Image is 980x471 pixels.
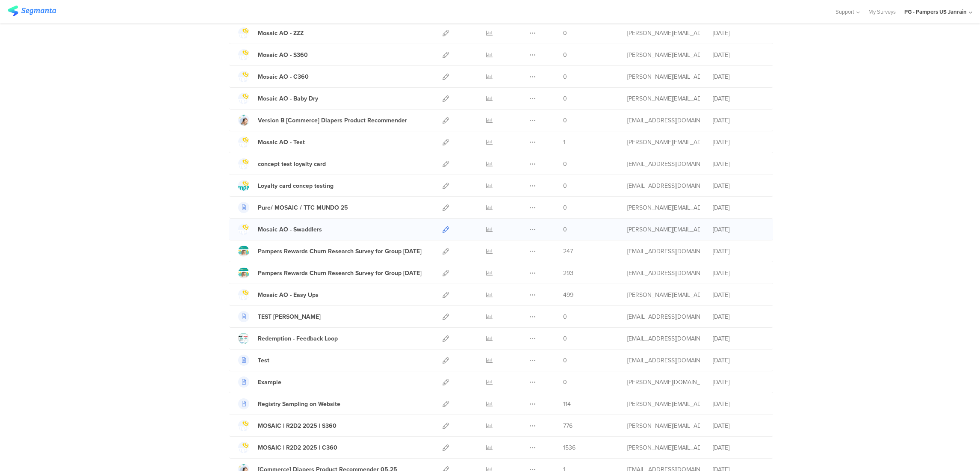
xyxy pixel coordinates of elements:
div: [DATE] [713,29,764,38]
div: [DATE] [713,225,764,234]
a: Loyalty card concep testing [238,180,334,191]
div: Mosaic AO - Baby Dry [258,94,318,103]
span: 0 [563,356,567,365]
span: 776 [563,421,573,430]
div: simanski.c@pg.com [627,94,700,103]
div: TEST Jasmin [258,312,321,321]
div: Mosaic AO - Easy Ups [258,290,319,299]
div: Redemption - Feedback Loop [258,334,338,343]
div: [DATE] [713,378,764,387]
a: Mosaic AO - ZZZ [238,27,304,39]
div: cardosoteixeiral.c@pg.com [627,160,700,169]
div: Mosaic AO - S360 [258,50,308,59]
div: fjaili.r@pg.com [627,269,700,278]
div: simanski.c@pg.com [627,225,700,234]
div: Example [258,378,281,387]
div: [DATE] [713,203,764,212]
img: segmanta logo [8,6,56,16]
div: simanski.c@pg.com [627,400,700,409]
div: Mosaic AO - C360 [258,72,309,81]
div: simanski.c@pg.com [627,203,700,212]
a: Registry Sampling on Website [238,398,340,409]
div: zanolla.l@pg.com [627,334,700,343]
div: Mosaic AO - Test [258,138,305,147]
div: Pure/ MOSAIC / TTC MUNDO 25 [258,203,348,212]
span: 0 [563,50,567,59]
span: 499 [563,290,573,299]
div: [DATE] [713,400,764,409]
div: simanski.c@pg.com [627,290,700,299]
a: Mosaic AO - Test [238,136,305,148]
div: Version B [Commerce] Diapers Product Recommender [258,116,407,125]
div: Pampers Rewards Churn Research Survey for Group 1 July 2025 [258,269,422,278]
div: simanski.c@pg.com [627,72,700,81]
a: Test [238,355,269,366]
a: TEST [PERSON_NAME] [238,311,321,322]
span: 0 [563,160,567,169]
span: 0 [563,378,567,387]
div: csordas.lc@pg.com [627,378,700,387]
div: simanski.c@pg.com [627,443,700,452]
div: MOSAIC | R2D2 2025 | C360 [258,443,337,452]
div: Mosaic AO - ZZZ [258,29,304,38]
a: Mosaic AO - Swaddlers [238,224,322,235]
div: [DATE] [713,181,764,190]
div: simanski.c@pg.com [627,138,700,147]
span: 0 [563,203,567,212]
div: zanolla.l@pg.com [627,356,700,365]
span: 0 [563,94,567,103]
a: Mosaic AO - C360 [238,71,309,82]
span: 0 [563,72,567,81]
a: Mosaic AO - S360 [238,49,308,60]
div: [DATE] [713,94,764,103]
span: 247 [563,247,573,256]
span: 0 [563,334,567,343]
a: Pampers Rewards Churn Research Survey for Group [DATE] [238,246,422,257]
div: [DATE] [713,269,764,278]
div: [DATE] [713,160,764,169]
div: [DATE] [713,50,764,59]
span: 0 [563,181,567,190]
div: [DATE] [713,312,764,321]
div: cardosoteixeiral.c@pg.com [627,181,700,190]
div: [DATE] [713,443,764,452]
a: MOSAIC | R2D2 2025 | C360 [238,442,337,453]
div: Loyalty card concep testing [258,181,334,190]
div: simanski.c@pg.com [627,421,700,430]
span: 1 [563,138,565,147]
div: [DATE] [713,356,764,365]
span: 0 [563,116,567,125]
a: Mosaic AO - Easy Ups [238,289,319,300]
div: Registry Sampling on Website [258,400,340,409]
div: [DATE] [713,290,764,299]
div: MOSAIC | R2D2 2025 | S360 [258,421,337,430]
a: Redemption - Feedback Loop [238,333,338,344]
div: martens.j.1@pg.com [627,312,700,321]
div: concept test loyalty card [258,160,326,169]
div: simanski.c@pg.com [627,29,700,38]
span: 0 [563,29,567,38]
div: fjaili.r@pg.com [627,247,700,256]
a: concept test loyalty card [238,158,326,169]
div: PG - Pampers US Janrain [904,8,967,16]
div: [DATE] [713,421,764,430]
span: 114 [563,400,571,409]
span: 0 [563,225,567,234]
div: Test [258,356,269,365]
div: [DATE] [713,138,764,147]
div: [DATE] [713,247,764,256]
a: MOSAIC | R2D2 2025 | S360 [238,420,337,431]
div: simanski.c@pg.com [627,50,700,59]
div: Pampers Rewards Churn Research Survey for Group 2 July 2025 [258,247,422,256]
a: Pure/ MOSAIC / TTC MUNDO 25 [238,202,348,213]
div: Mosaic AO - Swaddlers [258,225,322,234]
div: [DATE] [713,116,764,125]
span: 1536 [563,443,576,452]
div: [DATE] [713,72,764,81]
span: Support [835,8,854,16]
a: Mosaic AO - Baby Dry [238,93,318,104]
a: Example [238,376,281,388]
div: hougui.yh.1@pg.com [627,116,700,125]
div: [DATE] [713,334,764,343]
a: Pampers Rewards Churn Research Survey for Group [DATE] [238,267,422,278]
